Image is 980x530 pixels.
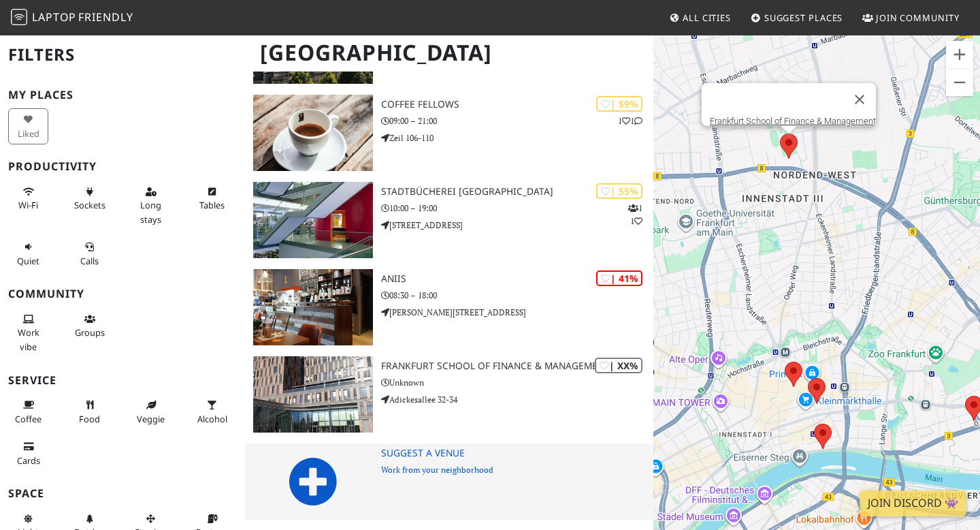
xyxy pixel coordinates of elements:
span: Quiet [17,255,39,267]
button: Long stays [131,181,171,230]
button: Sockets [69,181,110,217]
button: Zoom out [946,69,973,96]
h3: Service [8,374,237,387]
div: | 41% [596,270,642,286]
span: Veggie [137,413,165,425]
span: Coffee [15,413,42,425]
span: Food [79,413,100,425]
h3: My Places [8,89,237,102]
p: 10:00 – 19:00 [381,202,653,215]
button: Groups [69,308,110,344]
h3: Coffee Fellows [381,99,653,110]
span: Work-friendly tables [199,199,225,211]
h3: Suggest a Venue [381,448,653,459]
span: Power sockets [74,199,105,211]
button: Cards [8,435,48,471]
button: Veggie [131,394,171,430]
h1: [GEOGRAPHIC_DATA] [249,34,651,72]
a: Coffee Fellows | 59% 11 Coffee Fellows 09:00 – 21:00 Zeil 106-110 [245,95,653,171]
span: Group tables [75,326,105,339]
h3: Frankfurt School of Finance & Management [381,360,653,372]
button: Wi-Fi [8,181,48,217]
h3: Productivity [8,160,237,173]
p: 08:30 – 18:00 [381,289,653,302]
span: All Cities [683,12,731,24]
span: Alcohol [197,413,227,425]
h3: Community [8,287,237,300]
p: Adickesallee 32-34 [381,393,653,406]
p: 1 1 [628,202,642,228]
span: Video/audio calls [80,255,99,267]
h3: Aniis [381,273,653,285]
p: 1 1 [618,114,642,127]
h3: Stadtbücherei [GEOGRAPHIC_DATA] [381,186,653,198]
span: Suggest Places [764,12,843,24]
a: Join Community [857,5,965,30]
button: Calls [69,236,110,272]
a: Stadtbücherei Frankfurt - Zentralbibliothek | 55% 11 Stadtbücherei [GEOGRAPHIC_DATA] 10:00 – 19:0... [245,182,653,258]
button: Close [843,83,876,116]
span: Friendly [78,10,133,25]
button: Coffee [8,394,48,430]
p: [PERSON_NAME][STREET_ADDRESS] [381,306,653,319]
a: Aniis | 41% Aniis 08:30 – 18:00 [PERSON_NAME][STREET_ADDRESS] [245,269,653,345]
span: Long stays [140,199,161,225]
span: Credit cards [17,454,40,467]
span: Join Community [876,12,960,24]
span: People working [18,326,39,352]
img: LaptopFriendly [11,9,27,25]
p: Unknown [381,376,653,389]
p: 09:00 – 21:00 [381,114,653,127]
button: Food [69,394,110,430]
div: | XX% [595,358,642,373]
button: Quiet [8,236,48,272]
a: Frankfurt School of Finance & Management [710,116,876,126]
button: Tables [192,181,232,217]
button: Zoom in [946,41,973,68]
span: Laptop [32,10,76,25]
div: | 59% [596,96,642,112]
img: Frankfurt School of Finance & Management [253,356,373,433]
p: Zeil 106-110 [381,131,653,144]
a: All Cities [664,5,736,30]
button: Work vibe [8,308,48,358]
img: gray-place-d2bdb4477600e061c01bd816cc0f2ef0cfcb1ca9e3ad78868dd16fb2af073a21.png [253,443,373,520]
img: Coffee Fellows [253,95,373,171]
p: Work from your neighborhood [381,463,653,476]
a: Suggest a Venue Work from your neighborhood [245,443,653,520]
h3: Space [8,487,237,500]
a: Suggest Places [745,5,849,30]
span: Stable Wi-Fi [18,199,38,211]
a: Frankfurt School of Finance & Management | XX% Frankfurt School of Finance & Management Unknown A... [245,356,653,433]
a: LaptopFriendly LaptopFriendly [11,6,133,30]
p: [STREET_ADDRESS] [381,219,653,232]
img: Stadtbücherei Frankfurt - Zentralbibliothek [253,182,373,258]
button: Alcohol [192,394,232,430]
div: | 55% [596,183,642,199]
h2: Filters [8,34,237,76]
img: Aniis [253,269,373,345]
